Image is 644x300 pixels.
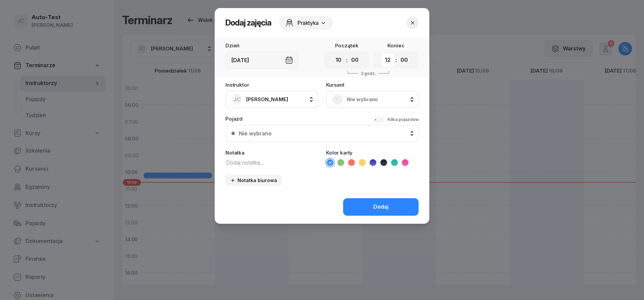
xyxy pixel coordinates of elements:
button: Notatka biurowa [225,175,282,186]
span: JC [233,97,241,102]
div: Dodaj [373,203,388,211]
button: Dodaj [343,198,419,216]
button: Nie wybrano [225,125,419,142]
div: Nie wybrano [239,131,272,136]
span: Nie wybrano [347,95,413,104]
div: Kilka pojazdów [387,116,419,123]
div: : [346,56,347,64]
div: : [395,56,397,64]
span: Praktyka [298,19,319,27]
div: Notatka biurowa [230,177,277,183]
button: Kilka pojazdów [372,116,419,123]
span: [PERSON_NAME] [246,96,288,102]
button: JC[PERSON_NAME] [225,91,318,108]
h2: Dodaj zajęcia [225,17,271,28]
